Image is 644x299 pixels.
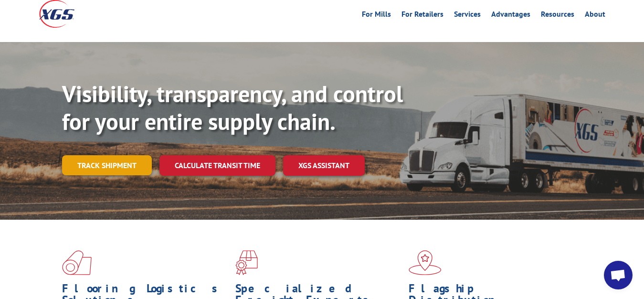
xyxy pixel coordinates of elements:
[401,11,443,21] a: For Retailers
[585,11,605,21] a: About
[62,250,92,275] img: xgs-icon-total-supply-chain-intelligence-red
[159,155,275,176] a: Calculate transit time
[62,155,152,175] a: Track shipment
[62,79,403,136] b: Visibility, transparency, and control for your entire supply chain.
[362,11,391,21] a: For Mills
[454,11,481,21] a: Services
[409,250,442,275] img: xgs-icon-flagship-distribution-model-red
[604,261,633,289] div: Open chat
[235,250,258,275] img: xgs-icon-focused-on-flooring-red
[541,11,574,21] a: Resources
[283,155,365,176] a: XGS ASSISTANT
[491,11,530,21] a: Advantages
